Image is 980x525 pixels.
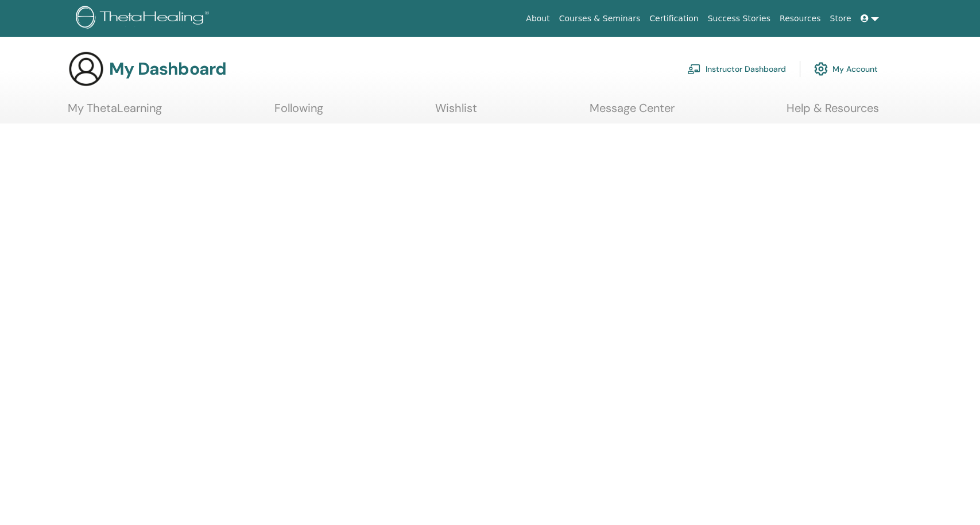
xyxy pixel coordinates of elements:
[814,56,878,82] a: My Account
[76,6,213,32] img: logo.png
[555,8,645,29] a: Courses & Seminars
[68,51,104,87] img: generic-user-icon.jpg
[590,101,675,123] a: Message Center
[687,64,701,74] img: chalkboard-teacher.svg
[775,8,826,29] a: Resources
[109,59,226,79] h3: My Dashboard
[521,8,554,29] a: About
[703,8,775,29] a: Success Stories
[814,59,828,79] img: cog.svg
[687,56,786,82] a: Instructor Dashboard
[826,8,856,29] a: Store
[787,101,879,123] a: Help & Resources
[435,101,477,123] a: Wishlist
[274,101,323,123] a: Following
[645,8,703,29] a: Certification
[68,101,162,123] a: My ThetaLearning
